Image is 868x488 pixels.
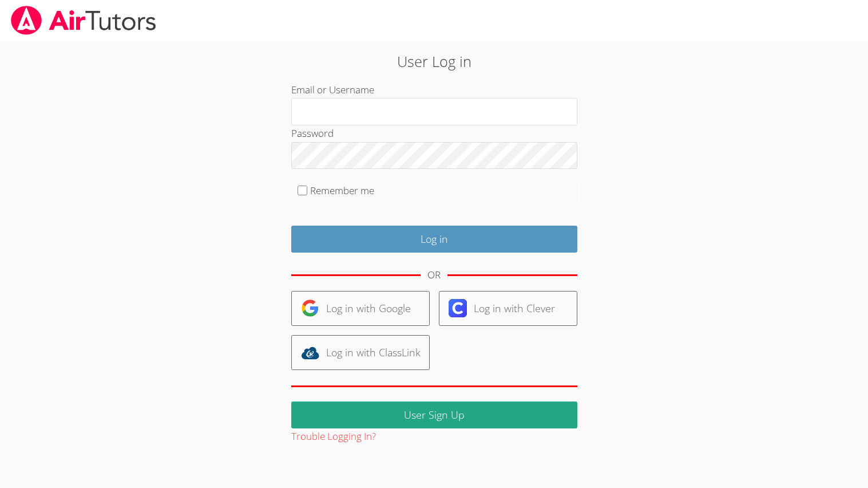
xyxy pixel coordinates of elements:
[291,335,430,370] a: Log in with ClassLink
[200,50,668,72] h2: User Log in
[310,184,374,197] label: Remember me
[291,226,577,253] input: Log in
[291,127,334,140] label: Password
[291,83,374,96] label: Email or Username
[10,6,157,35] img: airtutors_banner-c4298cdbf04f3fff15de1276eac7730deb9818008684d7c2e4769d2f7ddbe033.png
[301,299,319,317] img: google-logo-50288ca7cdecda66e5e0955fdab243c47b7ad437acaf1139b6f446037453330a.svg
[449,299,467,317] img: clever-logo-6eab21bc6e7a338710f1a6ff85c0baf02591cd810cc4098c63d3a4b26e2feb20.svg
[291,428,376,445] button: Trouble Logging In?
[439,291,577,326] a: Log in with Clever
[301,344,319,362] img: classlink-logo-d6bb404cc1216ec64c9a2012d9dc4662098be43eaf13dc465df04b49fa7ab582.svg
[291,291,430,326] a: Log in with Google
[427,267,441,284] div: OR
[291,402,577,428] a: User Sign Up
